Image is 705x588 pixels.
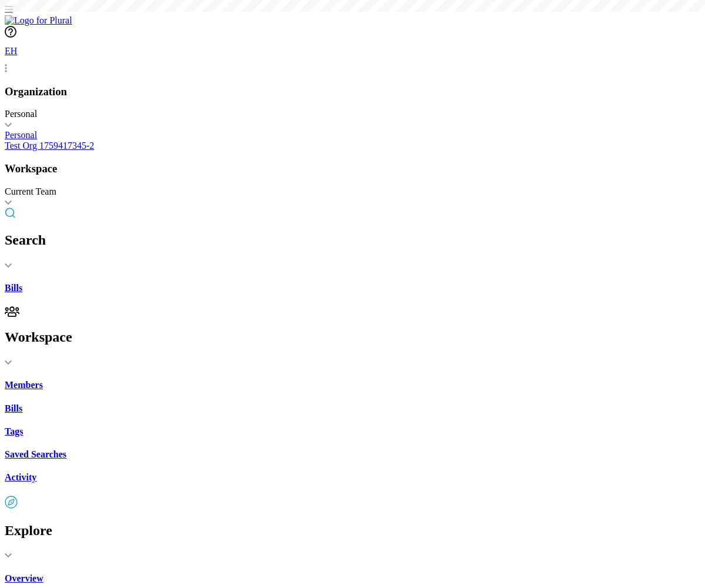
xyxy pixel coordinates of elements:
a: Bills [5,403,700,414]
a: Saved Searches [5,449,700,460]
h3: Workspace [5,162,700,175]
a: Activity [5,472,700,483]
h2: Workspace [5,329,700,345]
a: Personal [5,130,700,141]
div: Personal [5,109,700,119]
h3: Organization [5,85,700,98]
a: Members [5,380,700,390]
img: Logo for Plural [5,15,72,26]
a: Test Org 1759417345-2 [5,141,700,151]
a: EH [5,40,700,73]
div: Current Team [5,186,700,197]
h2: Search [5,232,700,248]
a: Bills [5,283,700,293]
h2: Explore [5,523,700,539]
a: Overview [5,573,700,584]
a: Tags [5,426,700,437]
div: EH [5,40,28,64]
